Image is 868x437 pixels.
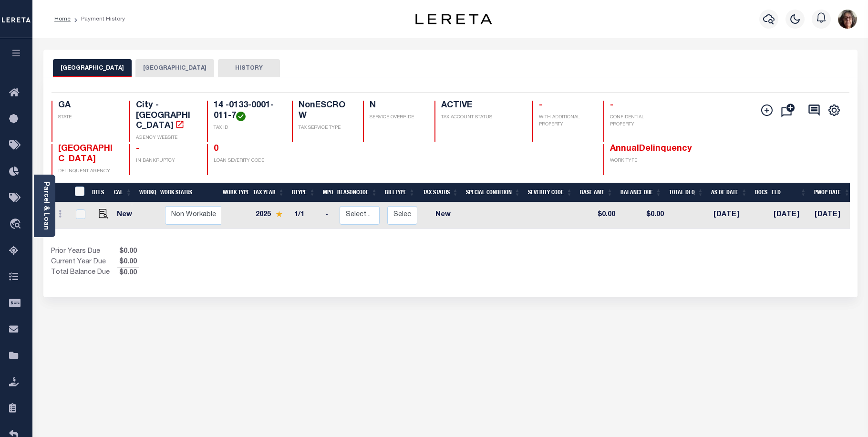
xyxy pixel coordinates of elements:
[288,183,319,202] th: RType: activate to sort column ascending
[524,183,576,202] th: Severity Code: activate to sort column ascending
[219,183,249,202] th: Work Type
[441,101,521,111] h4: ACTIVE
[58,101,118,111] h4: GA
[136,135,196,142] p: AGENCY WEBSITE
[252,202,290,229] td: 2025
[810,183,854,202] th: PWOP Date: activate to sort column ascending
[69,183,89,202] th: &nbsp;
[117,268,139,279] span: $0.00
[421,202,465,229] td: New
[51,268,117,278] td: Total Balance Due
[610,145,692,153] span: AnnualDelinquency
[576,183,617,202] th: Base Amt: activate to sort column ascending
[441,114,521,121] p: TAX ACCOUNT STATUS
[539,114,592,128] p: WITH ADDITIONAL PROPERTY
[51,183,69,202] th: &nbsp;&nbsp;&nbsp;&nbsp;&nbsp;&nbsp;&nbsp;&nbsp;&nbsp;&nbsp;
[71,15,125,23] li: Payment History
[214,101,280,121] h4: 14 -0133-0001-011-7
[214,125,280,132] p: TAX ID
[276,211,282,217] img: Star.svg
[381,183,419,202] th: BillType: activate to sort column ascending
[319,183,333,202] th: MPO
[117,257,139,268] span: $0.00
[58,145,113,164] span: [GEOGRAPHIC_DATA]
[333,183,381,202] th: ReasonCode: activate to sort column ascending
[415,14,492,24] img: logo-dark.svg
[58,114,118,121] p: STATE
[299,101,351,121] h4: NonESCROW
[51,257,117,268] td: Current Year Due
[53,59,132,77] button: [GEOGRAPHIC_DATA]
[370,114,423,121] p: SERVICE OVERRIDE
[770,202,810,229] td: [DATE]
[811,202,854,229] td: [DATE]
[419,183,462,202] th: Tax Status: activate to sort column ascending
[299,125,351,132] p: TAX SERVICE TYPE
[110,183,135,202] th: CAL: activate to sort column ascending
[610,101,613,110] span: -
[135,59,214,77] button: [GEOGRAPHIC_DATA]
[113,202,139,229] td: New
[117,247,139,257] span: $0.00
[610,157,670,165] p: WORK TYPE
[136,101,196,132] h4: City - [GEOGRAPHIC_DATA]
[619,202,668,229] td: $0.00
[136,157,196,165] p: IN BANKRUPTCY
[290,202,321,229] td: 1/1
[579,202,619,229] td: $0.00
[156,183,221,202] th: Work Status
[707,183,751,202] th: As of Date: activate to sort column ascending
[51,247,117,257] td: Prior Years Due
[617,183,665,202] th: Balance Due: activate to sort column ascending
[135,183,156,202] th: WorkQ
[768,183,810,202] th: ELD: activate to sort column ascending
[218,59,280,77] button: HISTORY
[9,218,24,231] i: travel_explore
[214,145,218,153] span: 0
[214,157,280,165] p: LOAN SEVERITY CODE
[136,145,139,153] span: -
[751,183,768,202] th: Docs
[54,16,71,22] a: Home
[462,183,524,202] th: Special Condition: activate to sort column ascending
[88,183,110,202] th: DTLS
[539,101,542,110] span: -
[249,183,288,202] th: Tax Year: activate to sort column ascending
[610,114,670,128] p: CONFIDENTIAL PROPERTY
[42,182,49,230] a: Parcel & Loan
[58,168,118,175] p: DELINQUENT AGENCY
[665,183,707,202] th: Total DLQ: activate to sort column ascending
[370,101,423,111] h4: N
[321,202,336,229] td: -
[710,202,754,229] td: [DATE]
